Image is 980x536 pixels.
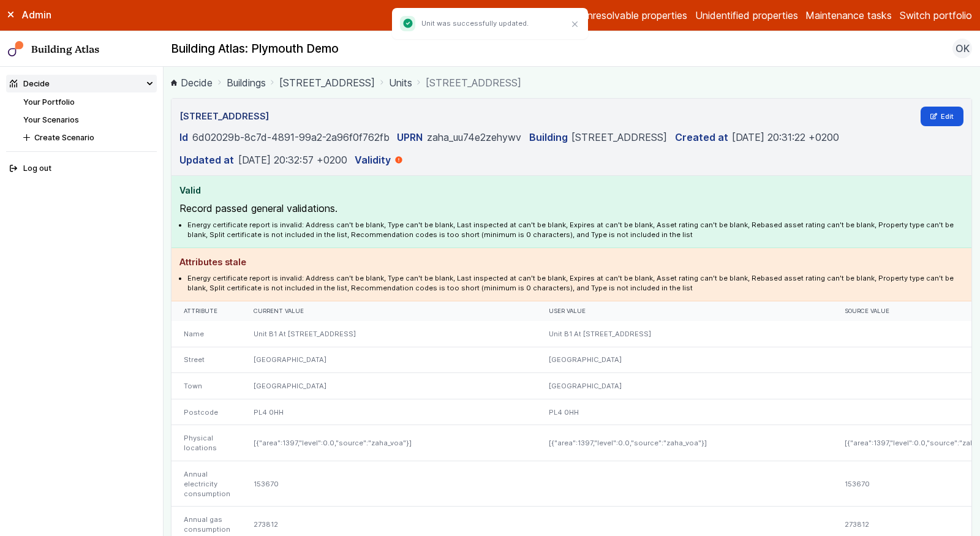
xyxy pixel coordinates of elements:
button: Close [567,17,583,32]
a: Your Portfolio [23,97,75,107]
span: OK [956,41,970,56]
dt: Updated at [179,153,234,167]
a: [STREET_ADDRESS] [571,131,667,143]
button: Log out [6,160,157,178]
h2: Building Atlas: Plymouth Demo [171,41,339,57]
div: [{"area":1397,"level":0.0,"source":"zaha_voa"}] [242,425,537,461]
div: [{"area":1397,"level":0.0,"source":"zaha_voa"}] [537,425,832,461]
button: Switch portfolio [900,8,972,23]
dd: 6d02029b-8c7d-4891-99a2-2a96f0f762fb [192,130,390,145]
div: [GEOGRAPHIC_DATA] [537,347,832,373]
summary: Decide [6,75,157,92]
h4: Attributes stale [179,255,963,269]
dt: Created at [675,130,728,145]
img: main-0bbd2752.svg [8,41,24,57]
button: OK [952,39,972,58]
a: Units [389,75,412,90]
dd: [DATE] 20:32:57 +0200 [238,153,347,167]
a: Unresolvable properties [580,8,687,23]
a: Unidentified properties [695,8,798,23]
a: Buildings [227,75,266,90]
h4: Valid [179,184,963,197]
a: [STREET_ADDRESS] [279,75,375,90]
div: Street [171,347,241,373]
dt: Building [529,130,568,145]
div: Current value [254,308,526,315]
div: Unit B1 At [STREET_ADDRESS] [242,321,537,347]
dd: zaha_uu74e2zehywv [427,130,521,145]
div: Unit B1 At [STREET_ADDRESS] [537,321,832,347]
a: Your Scenarios [23,115,79,124]
li: Energy certificate report is invalid: Address can't be blank, Type can't be blank, Last inspected... [187,273,963,293]
button: Create Scenario [20,129,157,146]
a: Maintenance tasks [805,8,892,23]
div: [GEOGRAPHIC_DATA] [242,347,537,373]
dt: UPRN [397,130,423,145]
div: Attribute [184,308,230,315]
div: Postcode [171,399,241,425]
div: Town [171,373,241,399]
p: Unit was successfully updated. [421,18,529,28]
dd: [DATE] 20:31:22 +0200 [732,130,839,145]
div: [GEOGRAPHIC_DATA] [537,373,832,399]
div: PL4 0HH [242,399,537,425]
div: Physical locations [171,425,241,461]
div: User value [549,308,821,315]
p: Record passed general validations. [179,201,963,216]
a: Edit [921,107,964,126]
div: PL4 0HH [537,399,832,425]
div: [GEOGRAPHIC_DATA] [242,373,537,399]
div: Decide [10,78,50,89]
li: Energy certificate report is invalid: Address can't be blank, Type can't be blank, Last inspected... [187,220,963,240]
a: Decide [171,75,213,90]
div: Name [171,321,241,347]
div: 153670 [242,461,537,507]
h3: [STREET_ADDRESS] [179,110,269,123]
dt: Id [179,130,188,145]
dt: Validity [355,153,391,167]
div: Annual electricity consumption [171,461,241,507]
span: [STREET_ADDRESS] [426,75,521,90]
